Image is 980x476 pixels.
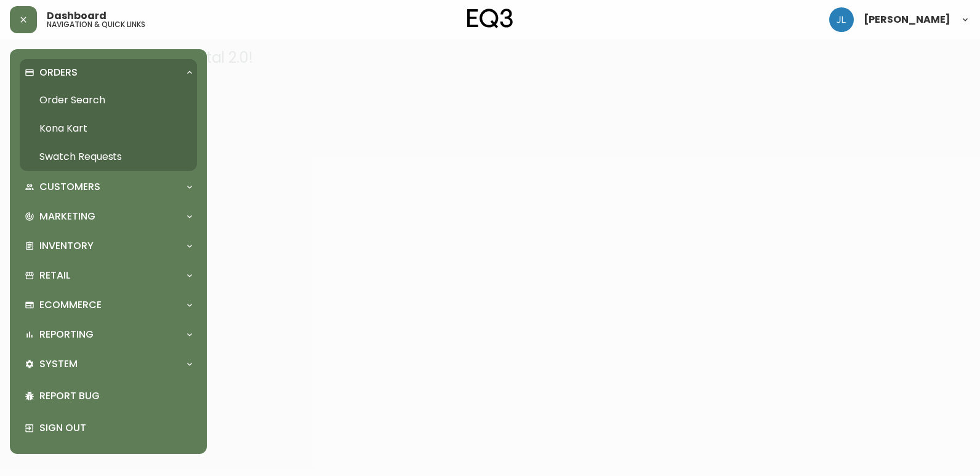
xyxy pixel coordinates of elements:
[467,9,513,28] img: logo
[39,389,192,403] p: Report Bug
[47,11,106,21] span: Dashboard
[39,328,94,341] p: Reporting
[20,173,197,200] div: Customers
[20,114,197,143] a: Kona Kart
[39,180,100,194] p: Customers
[20,59,197,86] div: Orders
[20,412,197,444] div: Sign Out
[39,298,102,312] p: Ecommerce
[20,321,197,348] div: Reporting
[20,232,197,260] div: Inventory
[20,143,197,171] a: Swatch Requests
[829,7,854,32] img: 1c9c23e2a847dab86f8017579b61559c
[39,239,94,253] p: Inventory
[39,357,78,371] p: System
[20,86,197,114] a: Order Search
[20,380,197,412] div: Report Bug
[20,203,197,230] div: Marketing
[39,269,70,282] p: Retail
[864,15,950,25] span: [PERSON_NAME]
[39,210,95,223] p: Marketing
[20,351,197,378] div: System
[47,21,145,28] h5: navigation & quick links
[39,421,192,435] p: Sign Out
[20,262,197,289] div: Retail
[20,292,197,319] div: Ecommerce
[39,66,78,79] p: Orders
